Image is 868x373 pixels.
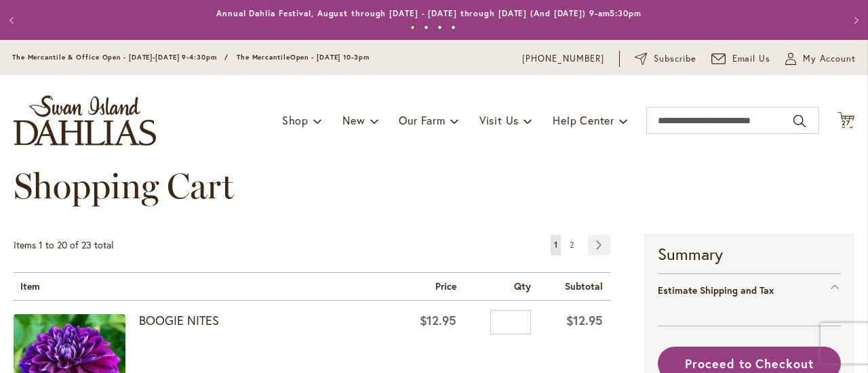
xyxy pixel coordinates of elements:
[570,240,574,250] span: 2
[785,52,856,66] button: My Account
[12,53,290,62] span: The Mercantile & Office Open - [DATE]-[DATE] 9-4:30pm / The Mercantile
[479,113,519,127] span: Visit Us
[424,25,429,30] button: 2 of 4
[14,238,113,251] span: Items 1 to 20 of 23 total
[216,8,642,18] a: Annual Dahlia Festival, August through [DATE] - [DATE] through [DATE] (And [DATE]) 9-am5:30pm
[14,95,156,146] a: store logo
[658,242,841,265] strong: Summary
[553,113,614,127] span: Help Center
[837,112,854,130] button: 27
[658,284,774,297] strong: Estimate Shipping and Tax
[654,52,696,66] span: Subscribe
[566,235,577,255] a: 2
[14,164,234,207] span: Shopping Cart
[290,53,370,62] span: Open - [DATE] 10-3pm
[451,25,456,30] button: 4 of 4
[554,240,557,250] span: 1
[420,312,456,328] span: $12.95
[685,355,814,372] span: Proceed to Checkout
[20,280,40,292] span: Item
[522,52,604,66] a: [PHONE_NUMBER]
[282,113,309,127] span: Shop
[803,52,856,66] span: My Account
[842,118,850,127] span: 27
[711,52,771,66] a: Email Us
[342,113,365,127] span: New
[410,25,415,30] button: 1 of 4
[437,25,442,30] button: 3 of 4
[841,7,868,34] button: Next
[566,312,603,328] span: $12.95
[139,312,219,328] a: BOOGIE NITES
[565,280,603,292] span: Subtotal
[399,113,445,127] span: Our Farm
[635,52,696,66] a: Subscribe
[435,280,456,292] span: Price
[732,52,771,66] span: Email Us
[514,280,531,292] span: Qty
